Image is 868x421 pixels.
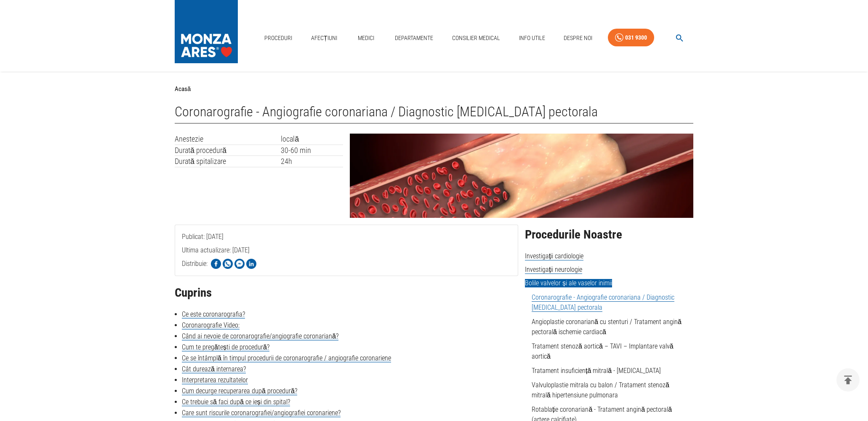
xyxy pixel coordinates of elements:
[525,279,612,287] span: Bolile valvelor și ale vaselor inimii
[211,259,221,269] img: Share on Facebook
[182,332,338,341] a: Când ai nevoie de coronarografie/angiografie coronariană?
[182,246,250,288] span: Ultima actualizare: [DATE]
[532,367,661,375] a: Tratament insuficiență mitrală - [MEDICAL_DATA]
[182,343,269,351] a: Cum te pregătești de procedură?
[182,354,391,362] a: Ce se întâmplă în timpul procedurii de coronarografie / angiografie coronariene
[175,84,693,94] nav: breadcrumb
[391,29,437,47] a: Departamente
[182,376,248,384] a: Interpretarea rezultatelor
[560,29,596,47] a: Despre Noi
[308,29,341,47] a: Afecțiuni
[182,310,245,319] a: Ce este coronarografia?
[281,156,343,167] td: 24h
[223,259,233,269] img: Share on WhatsApp
[281,145,343,156] td: 30-60 min
[525,252,583,260] span: Investigații cardiologie
[261,29,296,47] a: Proceduri
[175,104,693,123] h1: Coronarografie - Angiografie coronariana / Diagnostic [MEDICAL_DATA] pectorala
[175,134,281,145] td: Anestezie
[625,32,647,43] div: 031 9300
[449,29,503,47] a: Consilier Medical
[532,318,682,336] a: Angioplastie coronariană cu stenturi / Tratament angină pectorală ischemie cardiacă
[350,134,693,218] img: Coronarografie - Angiografie coronariana | MONZA ARES
[525,228,693,241] h2: Procedurile Noastre
[234,259,245,269] img: Share on Facebook Messenger
[532,381,669,399] a: Valvuloplastie mitrala cu balon / Tratament stenoză mitrală hipertensiune pulmonara
[175,286,518,300] h2: Cuprins
[182,387,297,395] a: Cum decurge recuperarea după procedură?
[182,409,341,417] a: Care sunt riscurile coronarografiei/angiografiei coronariene?
[836,368,860,392] button: delete
[175,145,281,156] td: Durată procedură
[175,84,191,94] p: Acasă
[281,134,343,145] td: locală
[352,29,379,47] a: Medici
[516,29,548,47] a: Info Utile
[532,342,674,360] a: Tratament stenoză aortică – TAVI – Implantare valvă aortică
[525,265,582,274] span: Investigații neurologie
[246,259,256,269] img: Share on LinkedIn
[608,29,654,47] a: 031 9300
[532,293,674,312] a: Coronarografie - Angiografie coronariana / Diagnostic [MEDICAL_DATA] pectorala
[182,398,290,406] a: Ce trebuie să faci după ce ieși din spital?
[182,321,240,330] a: Coronarografie Video:
[182,259,208,269] p: Distribuie:
[182,365,246,373] a: Cât durează internarea?
[175,156,281,167] td: Durată spitalizare
[182,233,224,274] span: Publicat: [DATE]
